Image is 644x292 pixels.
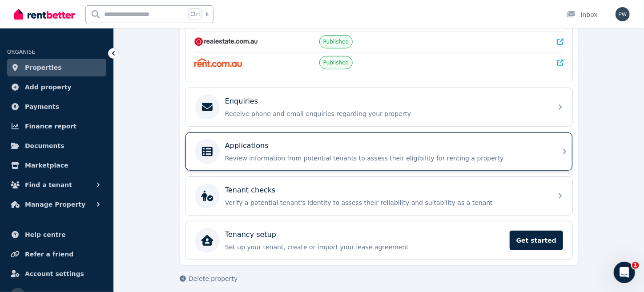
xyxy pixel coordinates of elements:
[25,268,84,279] span: Account settings
[25,160,68,171] span: Marketplace
[14,8,75,21] img: RentBetter
[7,176,106,194] button: Find a tenant
[185,221,572,260] a: Tenancy setupSet up your tenant, create or import your lease agreementGet started
[632,262,639,269] span: 1
[180,274,237,283] button: Delete property
[194,58,242,67] img: Rent.com.au
[7,226,106,244] a: Help centre
[25,101,59,112] span: Payments
[225,198,547,207] p: Verify a potential tenant's identity to assess their reliability and suitability as a tenant
[7,245,106,263] a: Refer a friend
[510,231,563,250] span: Get started
[7,98,106,116] a: Payments
[7,49,35,55] span: ORGANISE
[225,140,269,151] p: Applications
[25,121,76,132] span: Finance report
[25,229,66,240] span: Help centre
[225,229,276,240] p: Tenancy setup
[323,59,349,66] span: Published
[185,177,572,215] a: Tenant checksVerify a potential tenant's identity to assess their reliability and suitability as ...
[185,88,572,126] a: EnquiriesReceive phone and email enquiries regarding your property
[194,37,258,46] img: RealEstate.com.au
[614,262,635,283] iframe: Intercom live chat
[323,38,349,45] span: Published
[25,199,85,210] span: Manage Property
[189,274,237,283] span: Delete property
[225,185,276,196] p: Tenant checks
[7,137,106,155] a: Documents
[7,196,106,213] button: Manage Property
[7,156,106,174] a: Marketplace
[205,11,209,18] span: k
[25,140,64,151] span: Documents
[225,154,547,163] p: Review information from potential tenants to assess their eligibility for renting a property
[25,82,72,92] span: Add property
[225,109,547,118] p: Receive phone and email enquiries regarding your property
[225,243,504,252] p: Set up your tenant, create or import your lease agreement
[616,7,630,21] img: Paul Williams
[7,117,106,135] a: Finance report
[188,8,202,20] span: Ctrl
[25,62,62,73] span: Properties
[7,59,106,76] a: Properties
[25,249,73,260] span: Refer a friend
[7,78,106,96] a: Add property
[185,132,572,171] a: ApplicationsReview information from potential tenants to assess their eligibility for renting a p...
[25,180,72,190] span: Find a tenant
[225,96,258,107] p: Enquiries
[7,265,106,283] a: Account settings
[567,10,598,19] div: Inbox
